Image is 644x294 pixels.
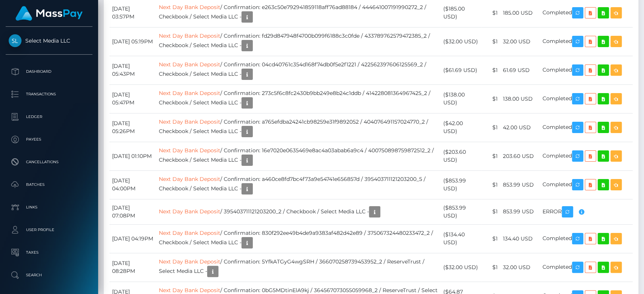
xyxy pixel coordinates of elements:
[9,111,89,122] p: Ledger
[15,6,83,21] img: MassPay Logo
[9,224,89,236] p: User Profile
[9,202,89,213] p: Links
[9,89,89,100] p: Transactions
[9,134,89,145] p: Payees
[9,269,89,281] p: Search
[6,37,92,44] span: Select Media LLC
[9,179,89,190] p: Batches
[9,156,89,168] p: Cancellations
[9,66,89,77] p: Dashboard
[9,34,22,47] img: Select Media LLC
[9,247,89,258] p: Taxes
